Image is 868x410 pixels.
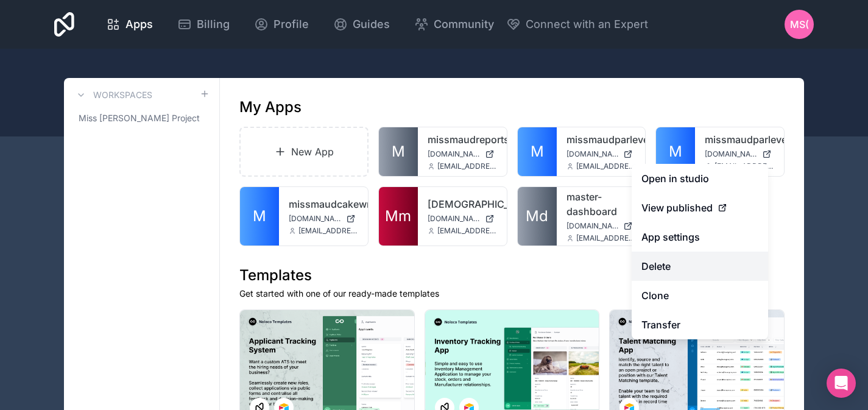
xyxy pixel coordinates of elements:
a: [DOMAIN_NAME] [566,149,636,159]
a: [DOMAIN_NAME] [289,214,358,224]
span: [DOMAIN_NAME] [566,221,619,231]
span: Mm [385,207,411,226]
p: Get started with one of our ready-made templates [239,288,785,300]
button: Delete [632,252,768,281]
a: Guides [323,11,400,38]
span: Community [434,16,494,33]
span: Guides [353,16,390,33]
span: [EMAIL_ADDRESS][DOMAIN_NAME] [298,226,358,236]
span: Apps [125,16,153,33]
a: missmaudreports [428,132,497,147]
span: [EMAIL_ADDRESS][DOMAIN_NAME] [715,161,774,171]
span: [EMAIL_ADDRESS][DOMAIN_NAME] [576,233,636,243]
a: Transfer [632,310,768,339]
a: Workspaces [74,88,152,102]
span: [DOMAIN_NAME] [428,214,480,224]
a: [DOMAIN_NAME] [428,214,497,224]
a: Apps [96,11,163,38]
span: Connect with an Expert [526,16,648,33]
a: New App [239,127,369,177]
a: Profile [244,11,319,38]
a: Community [404,11,504,38]
a: missmaudparlevels [566,132,636,147]
a: Billing [168,11,239,38]
a: Mm [379,187,418,246]
a: M [240,187,279,246]
span: Billing [197,16,230,33]
a: [DOMAIN_NAME] [705,149,774,159]
span: View published [641,200,713,215]
div: Open Intercom Messenger [827,369,856,398]
a: M [656,127,695,176]
span: [EMAIL_ADDRESS][DOMAIN_NAME] [437,226,497,236]
button: Connect with an Expert [506,16,648,33]
span: [DOMAIN_NAME] [705,149,757,159]
span: [DOMAIN_NAME] [566,149,619,159]
a: Open in studio [632,164,768,193]
span: Miss [PERSON_NAME] Project [79,112,200,124]
a: Md [518,187,557,246]
h3: Workspaces [93,89,152,101]
span: MS( [790,17,809,32]
span: M [531,142,544,161]
span: [EMAIL_ADDRESS][DOMAIN_NAME] [437,161,497,171]
span: Profile [273,16,309,33]
span: [DOMAIN_NAME] [289,214,341,224]
a: missmaudparlevelsupdate [705,132,774,147]
span: Md [526,207,548,226]
a: [DOMAIN_NAME] [566,221,636,231]
a: Miss [PERSON_NAME] Project [74,107,210,129]
a: Clone [632,281,768,310]
a: M [379,127,418,176]
span: [EMAIL_ADDRESS][DOMAIN_NAME] [576,161,636,171]
span: M [392,142,405,161]
a: App settings [632,222,768,252]
span: M [253,207,266,226]
span: M [669,142,682,161]
span: [DOMAIN_NAME] [428,149,480,159]
h1: Templates [239,266,785,285]
a: M [518,127,557,176]
a: missmaudcakewriting [289,197,358,211]
a: View published [632,193,768,222]
a: [DEMOGRAPHIC_DATA] [428,197,497,211]
h1: My Apps [239,97,302,117]
a: master-dashboard [566,189,636,219]
a: [DOMAIN_NAME] [428,149,497,159]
